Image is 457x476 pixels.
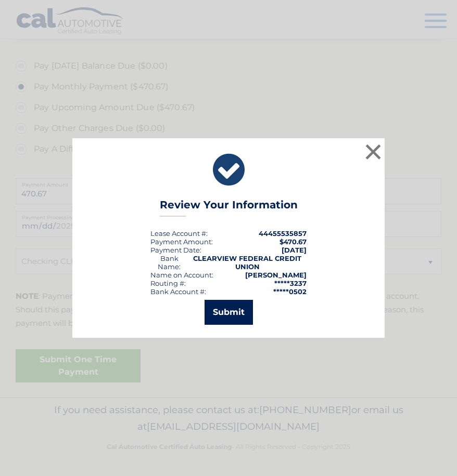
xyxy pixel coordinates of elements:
span: Payment Date [150,246,200,254]
strong: 44455535857 [259,229,307,237]
button: × [363,141,384,162]
div: Payment Amount: [150,237,213,246]
h3: Review Your Information [160,199,298,217]
div: Bank Account #: [150,287,206,296]
div: Name on Account: [150,271,213,279]
button: Submit [205,300,253,325]
span: $470.67 [280,237,307,246]
strong: [PERSON_NAME] [245,271,307,279]
div: : [150,246,201,254]
div: Lease Account #: [150,229,208,237]
div: Bank Name: [150,254,188,271]
div: Routing #: [150,279,186,287]
span: [DATE] [282,246,307,254]
strong: CLEARVIEW FEDERAL CREDIT UNION [193,254,301,271]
